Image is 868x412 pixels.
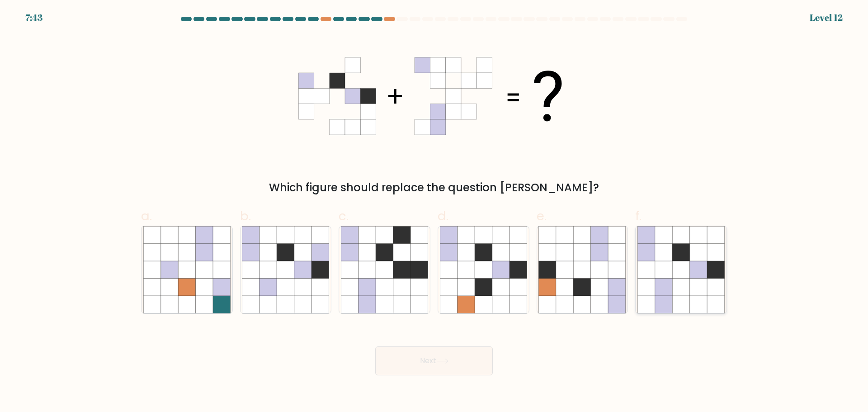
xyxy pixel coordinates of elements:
span: d. [438,207,448,225]
span: b. [240,207,251,225]
span: f. [635,207,642,225]
button: Next [375,346,493,375]
div: Which figure should replace the question [PERSON_NAME]? [146,180,722,196]
span: e. [537,207,547,225]
div: 7:43 [25,11,42,24]
span: c. [339,207,349,225]
span: a. [141,207,152,225]
div: Level 12 [810,11,843,24]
